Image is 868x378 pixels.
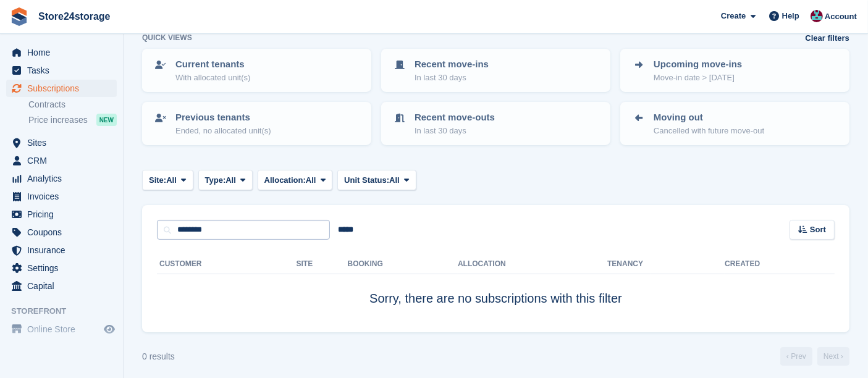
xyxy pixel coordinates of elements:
[622,103,848,144] a: Moving out Cancelled with future move-out
[6,321,117,338] a: menu
[27,241,101,259] span: Insurance
[782,10,799,22] span: Help
[166,174,177,187] span: All
[6,188,117,205] a: menu
[157,254,297,274] th: Customer
[264,174,306,187] span: Allocation:
[348,254,458,274] th: Booking
[415,57,489,72] p: Recent move-ins
[382,50,609,91] a: Recent move-ins In last 30 days
[6,206,117,223] a: menu
[175,111,271,125] p: Previous tenants
[27,259,101,277] span: Settings
[27,80,101,97] span: Subscriptions
[198,170,253,190] button: Type: All
[721,10,746,22] span: Create
[205,174,226,187] span: Type:
[6,44,117,61] a: menu
[415,72,489,84] p: In last 30 days
[622,50,848,91] a: Upcoming move-ins Move-in date > [DATE]
[6,259,117,277] a: menu
[389,174,400,187] span: All
[344,174,389,187] span: Unit Status:
[142,170,193,190] button: Site: All
[28,99,117,111] a: Contracts
[415,125,495,137] p: In last 30 days
[811,10,823,22] img: George
[28,114,88,126] span: Price increases
[27,277,101,295] span: Capital
[725,254,835,274] th: Created
[654,72,742,84] p: Move-in date > [DATE]
[11,305,123,317] span: Storefront
[805,32,849,44] a: Clear filters
[175,57,250,72] p: Current tenants
[6,80,117,97] a: menu
[382,103,609,144] a: Recent move-outs In last 30 days
[415,111,495,125] p: Recent move-outs
[225,174,236,187] span: All
[10,7,28,26] img: stora-icon-8386f47178a22dfd0bd8f6a31ec36ba5ce8667c1dd55bd0f319d3a0aa187defe.svg
[654,57,742,72] p: Upcoming move-ins
[6,170,117,187] a: menu
[142,32,192,43] h6: Quick views
[6,224,117,241] a: menu
[28,113,117,127] a: Price increases NEW
[33,6,116,27] a: Store24storage
[27,321,101,338] span: Online Store
[143,50,370,91] a: Current tenants With allocated unit(s)
[780,347,812,366] a: Previous
[149,174,166,187] span: Site:
[778,347,852,366] nav: Page
[27,62,101,79] span: Tasks
[6,62,117,79] a: menu
[258,170,333,190] button: Allocation: All
[654,111,764,125] p: Moving out
[825,10,857,23] span: Account
[654,125,764,137] p: Cancelled with future move-out
[306,174,316,187] span: All
[27,206,101,223] span: Pricing
[6,277,117,295] a: menu
[297,254,348,274] th: Site
[27,188,101,205] span: Invoices
[337,170,416,190] button: Unit Status: All
[6,241,117,259] a: menu
[817,347,849,366] a: Next
[458,254,607,274] th: Allocation
[175,125,271,137] p: Ended, no allocated unit(s)
[27,44,101,61] span: Home
[27,152,101,169] span: CRM
[27,170,101,187] span: Analytics
[6,152,117,169] a: menu
[6,134,117,151] a: menu
[27,224,101,241] span: Coupons
[607,254,651,274] th: Tenancy
[96,114,117,126] div: NEW
[810,224,826,236] span: Sort
[143,103,370,144] a: Previous tenants Ended, no allocated unit(s)
[142,350,175,363] div: 0 results
[27,134,101,151] span: Sites
[369,292,622,305] span: Sorry, there are no subscriptions with this filter
[102,322,117,337] a: Preview store
[175,72,250,84] p: With allocated unit(s)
